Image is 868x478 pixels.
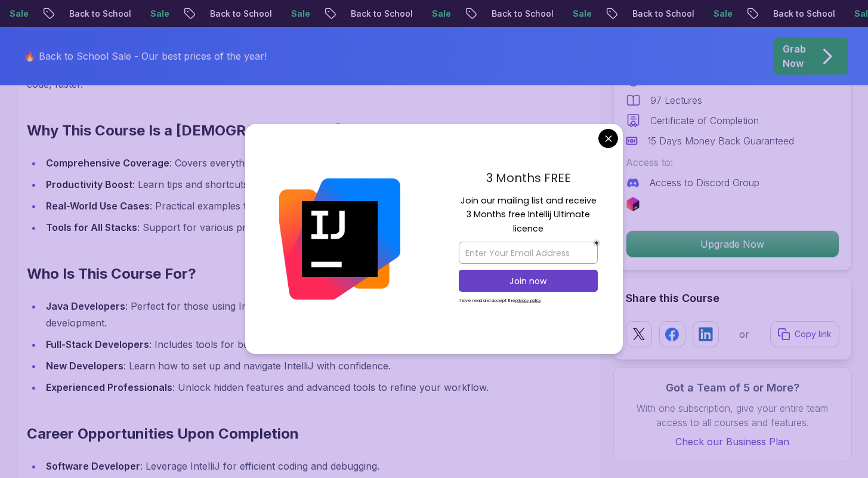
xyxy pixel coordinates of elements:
[46,157,169,169] strong: Comprehensive Coverage
[700,8,739,20] p: Sale
[647,134,794,148] p: 15 Days Money Back Guaranteed
[42,198,535,214] li: : Practical examples to apply your skills in day-to-day development scenarios.
[46,338,149,350] strong: Full-Stack Developers
[197,8,278,20] p: Back to School
[27,264,535,283] h2: Who Is This Course For?
[626,401,839,430] p: With one subscription, give your entire team access to all courses and features.
[27,121,535,140] h2: Why This Course Is a [DEMOGRAPHIC_DATA]
[24,49,267,63] p: 🔥 Back to School Sale - Our best prices of the year!
[56,8,137,20] p: Back to School
[338,8,419,20] p: Back to School
[760,8,841,20] p: Back to School
[626,290,839,307] h2: Share this Course
[783,42,806,70] p: Grab Now
[650,175,759,190] p: Access to Discord Group
[46,200,150,212] strong: Real-World Use Cases
[27,424,535,443] h2: Career Opportunities Upon Completion
[650,113,759,128] p: Certificate of Completion
[42,176,535,193] li: : Learn tips and shortcuts to significantly reduce your development time.
[419,8,457,20] p: Sale
[770,321,839,347] button: Copy link
[560,8,598,20] p: Sale
[739,327,749,341] p: or
[46,221,137,233] strong: Tools for All Stacks
[42,379,535,396] li: : Unlock hidden features and advanced tools to refine your workflow.
[626,155,839,169] p: Access to:
[46,460,140,472] strong: Software Developer
[278,8,316,20] p: Sale
[626,197,640,211] img: jetbrains logo
[626,434,839,449] a: Check our Business Plan
[626,380,839,396] h3: Got a Team of 5 or More?
[795,328,832,340] p: Copy link
[626,231,839,257] p: Upgrade Now
[46,300,125,312] strong: Java Developers
[42,219,535,236] li: : Support for various programming languages, frameworks, and DevOps tools.
[619,8,700,20] p: Back to School
[42,298,535,331] li: : Perfect for those using IntelliJ IDEA as their primary IDE for Java and Kotlin development.
[650,93,702,107] p: 97 Lectures
[42,458,535,474] li: : Leverage IntelliJ for efficient coding and debugging.
[137,8,175,20] p: Sale
[46,360,123,372] strong: New Developers
[42,336,535,353] li: : Includes tools for both backend and frontend development.
[46,381,172,393] strong: Experienced Professionals
[626,230,839,258] button: Upgrade Now
[42,357,535,374] li: : Learn how to set up and navigate IntelliJ with confidence.
[46,178,132,190] strong: Productivity Boost
[478,8,560,20] p: Back to School
[42,155,535,171] li: : Covers everything from basic setup to advanced features for professionals.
